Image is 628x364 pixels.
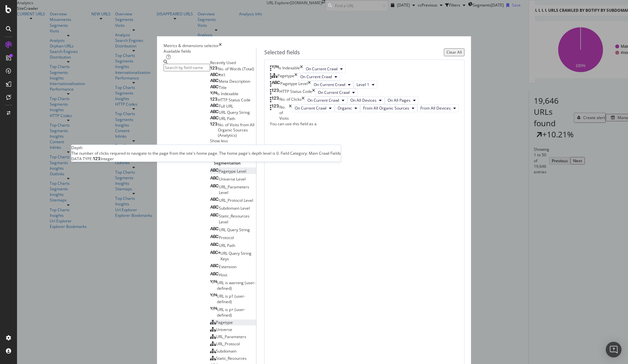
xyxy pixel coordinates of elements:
[219,78,250,84] span: Meta Description
[219,272,227,278] span: Host
[219,110,250,115] span: URL Query String
[71,145,341,150] div: Depth
[335,104,360,112] button: Organic
[270,121,459,127] div: You can use this field as a
[360,104,417,112] button: From All Organic Sources
[297,73,340,81] button: On Current Crawl
[347,96,385,104] button: On All Devices
[277,73,294,81] div: Pagetype
[446,49,462,55] div: Clear All
[312,89,315,96] div: times
[388,97,410,103] span: On All Pages
[217,307,245,318] span: URL is p+ (user-defined)
[219,198,253,203] span: URL_Protocol Level
[219,85,227,90] span: Title
[606,342,621,357] div: Open Intercom Messenger
[354,81,377,89] button: Level 1
[270,104,459,121] div: No. of VisitstimesOn Current CrawlOrganicFrom All Organic SourcesFrom All Devices
[279,89,312,96] div: HTTP Status Code
[219,227,250,233] span: URL Query String
[219,176,246,182] span: Universe Level
[307,97,339,103] span: On Current Crawl
[315,89,358,96] button: On Current Crawl
[289,104,292,121] div: times
[357,82,369,87] span: Level 1
[101,156,114,162] span: Integer
[270,81,459,89] div: Pagetype LeveltimesOn Current CrawlLevel 1
[270,89,459,96] div: HTTP Status CodetimesOn Current Crawl
[279,96,302,104] div: No. of Clicks
[270,65,459,73] div: Is IndexabletimesOn Current Crawl
[220,251,252,262] span: URL Query String Keys
[164,48,256,54] div: Available fields
[417,104,459,112] button: From All Devices
[219,235,234,240] span: Protocol
[444,48,464,56] button: Clear All
[216,341,240,347] span: URL_Protocol
[385,96,419,104] button: On All Pages
[219,264,236,269] span: Extension
[270,73,459,81] div: PagetypetimesOn Current Crawl
[303,65,346,73] button: On Current Crawl
[219,168,246,174] span: Pagetype Level
[300,65,303,73] div: times
[164,64,210,71] input: Search by field name
[294,73,297,81] div: times
[71,150,341,156] div: The number of clicks required to navigate to the page from the site's home page. The home page's ...
[292,104,335,112] button: On Current Crawl
[302,96,305,104] div: times
[217,91,238,96] span: Is Indexable
[71,156,93,162] span: DATA TYPE:
[311,81,354,89] button: On Current Crawl
[210,144,256,149] div: All fields
[164,43,219,48] div: Metrics & dimensions selector
[305,96,347,104] button: On Current Crawl
[218,97,251,103] span: HTTP Status Code
[218,122,254,138] span: No. of Visits from All Organic Sources (Analytics)
[217,280,255,291] span: URL is warning (user-defined)
[219,243,235,248] span: URL Path
[216,327,232,332] span: Universe
[280,81,308,89] div: Pagetype Level
[216,320,233,325] span: Pagetype
[300,74,332,79] span: On Current Crawl
[210,60,256,65] div: Recently Used
[308,81,311,89] div: times
[295,105,326,111] span: On Current Crawl
[279,104,289,121] div: No. of Visits
[219,184,249,195] span: URL_Parameters Level
[219,43,222,48] div: times
[217,293,245,304] span: URL is p1 (user-defined)
[219,116,235,121] span: URL Path
[216,348,236,354] span: Subdomain
[216,334,246,339] span: URL_Parameters
[306,66,338,72] span: On Current Crawl
[420,105,451,111] span: From All Devices
[264,49,300,56] div: Selected fields
[216,355,247,361] span: Static_Resources
[278,65,300,73] div: Is Indexable
[338,105,352,111] span: Organic
[220,72,226,78] span: H1
[219,213,250,224] span: Static_Resources Level
[219,205,250,211] span: Subdomain Level
[318,90,350,95] span: On Current Crawl
[218,66,254,72] span: No. of Words (Total)
[363,105,409,111] span: From All Organic Sources
[270,96,459,104] div: No. of ClickstimesOn Current CrawlOn All DevicesOn All Pages
[350,97,376,103] span: On All Devices
[210,138,228,144] div: Show less
[219,103,233,109] span: Full URL
[314,82,345,87] span: On Current Crawl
